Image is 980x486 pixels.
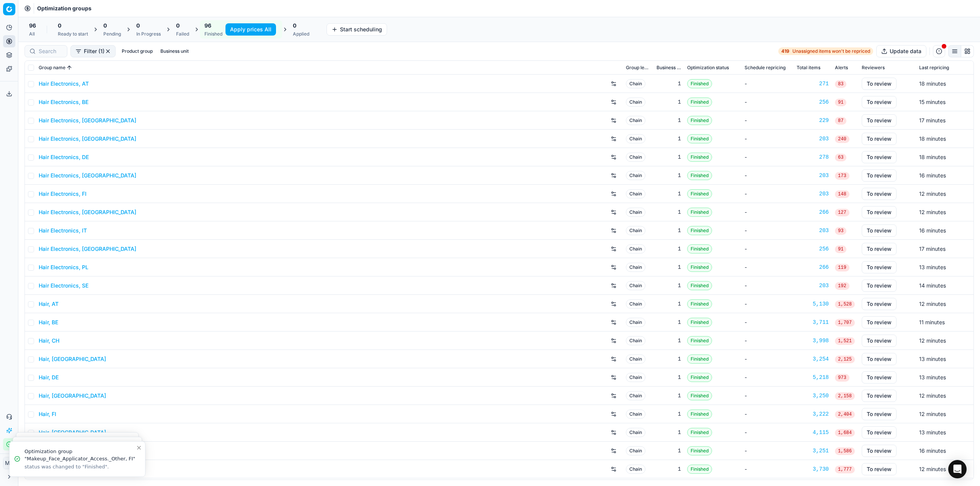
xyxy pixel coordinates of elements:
a: 203 [797,190,829,198]
div: 1 [657,117,681,124]
a: Hair Electronics, SE [39,282,88,289]
td: - [742,460,794,478]
span: Chain [626,208,645,217]
span: Finished [687,465,712,474]
span: 16 minutes [919,227,946,234]
a: 266 [797,263,829,271]
a: Hair Electronics, [GEOGRAPHIC_DATA] [39,135,136,143]
div: All [29,31,36,37]
span: 2,125 [835,356,855,363]
td: - [742,350,794,368]
td: - [742,240,794,258]
span: 2,404 [835,411,855,418]
span: 15 minutes [919,99,946,105]
span: Finished [687,263,712,272]
a: 256 [797,98,829,106]
span: Reviewers [862,65,885,71]
span: Chain [626,153,645,162]
span: Finished [687,373,712,382]
div: status was changed to "Finished". [24,463,136,470]
a: 203 [797,282,829,289]
a: Hair Electronics, IT [39,227,87,234]
button: Update data [876,45,926,57]
div: 1 [657,410,681,418]
div: 1 [657,227,681,234]
a: Hair, [GEOGRAPHIC_DATA] [39,392,106,400]
td: - [742,295,794,313]
a: Hair Electronics, AT [39,80,89,88]
a: 3,222 [797,410,829,418]
div: Failed [176,31,189,37]
span: Chain [626,410,645,419]
a: 266 [797,208,829,216]
div: 3,998 [797,337,829,345]
a: 203 [797,172,829,179]
span: Finished [687,189,712,198]
span: Finished [687,134,712,143]
div: 1 [657,135,681,143]
button: Start scheduling [327,23,387,36]
span: 14 minutes [919,282,946,289]
span: 13 minutes [919,374,946,380]
span: 16 minutes [919,447,946,454]
span: 0 [103,22,107,29]
span: Chain [626,226,645,235]
button: Filter (1) [70,45,116,57]
div: 5,130 [797,300,829,308]
span: 12 minutes [919,411,946,417]
button: To review [862,261,897,273]
a: 3,251 [797,447,829,455]
a: Hair Electronics, FI [39,190,87,198]
button: Product group [119,47,156,56]
div: Optimization group "Makeup_Face_Applicator_Access._Other, FI" [24,448,136,463]
span: MC [3,457,15,469]
div: 3,730 [797,465,829,473]
strong: 419 [781,48,789,54]
a: Hair, CH [39,337,59,345]
span: Chain [626,465,645,474]
a: 256 [797,245,829,253]
div: 1 [657,337,681,345]
span: 192 [835,282,849,290]
a: Hair, [GEOGRAPHIC_DATA] [39,355,106,363]
span: Chain [626,134,645,143]
span: 1,586 [835,447,855,455]
span: Chain [626,98,645,107]
span: 12 minutes [919,466,946,472]
button: To review [862,188,897,200]
td: - [742,258,794,276]
div: 278 [797,153,829,161]
a: Hair Electronics, PL [39,263,88,271]
td: - [742,93,794,111]
button: To review [862,206,897,218]
span: Finished [687,226,712,235]
span: 148 [835,190,849,198]
span: 93 [835,227,846,235]
div: 1 [657,263,681,271]
a: Hair Electronics, [GEOGRAPHIC_DATA] [39,172,136,179]
span: Chain [626,373,645,382]
span: 0 [176,22,180,29]
button: To review [862,243,897,255]
span: 16 minutes [919,172,946,179]
button: To review [862,96,897,108]
span: 173 [835,172,849,180]
span: 91 [835,99,846,106]
span: Unassigned items won't be repriced [792,48,870,54]
span: Finished [687,299,712,309]
span: 63 [835,154,846,161]
div: 1 [657,80,681,88]
span: Last repricing [919,65,949,71]
div: 1 [657,190,681,198]
a: Hair, BE [39,319,58,326]
span: 973 [835,374,849,382]
span: Schedule repricing [745,65,786,71]
span: 12 minutes [919,190,946,197]
span: Finished [687,244,712,254]
td: - [742,332,794,350]
span: 17 minutes [919,245,946,252]
span: Finished [687,446,712,455]
nav: breadcrumb [37,5,91,12]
